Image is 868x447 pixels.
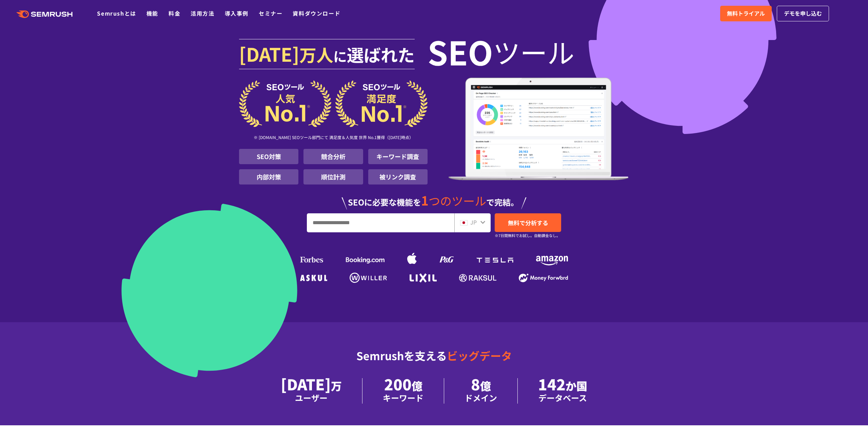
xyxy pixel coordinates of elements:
span: 選ばれた [347,42,415,66]
span: つのツール [429,192,486,209]
a: 導入事例 [225,9,249,17]
li: 被リンク調査 [368,169,428,184]
div: SEOに必要な機能を [239,187,629,210]
span: SEO [428,38,493,65]
div: データベース [538,392,587,404]
a: セミナー [259,9,282,17]
div: ※ [DOMAIN_NAME] SEOツール部門にて 満足度＆人気度 世界 No.1獲得（[DATE]時点） [239,127,428,149]
small: ※7日間無料でお試し。自動課金なし。 [495,232,560,239]
a: 機能 [146,9,158,17]
span: 無料トライアル [727,9,765,18]
span: で完結。 [486,196,519,208]
span: ツール [493,38,574,65]
input: URL、キーワードを入力してください [307,214,454,232]
span: デモを申し込む [784,9,822,18]
li: 競合分析 [303,149,363,164]
span: か国 [566,378,587,393]
a: 無料で分析する [495,213,561,232]
span: 無料で分析する [508,218,548,227]
a: デモを申し込む [777,6,829,21]
li: SEO対策 [239,149,298,164]
li: 142 [518,378,608,404]
span: [DATE] [239,40,299,67]
a: 無料トライアル [720,6,772,21]
a: 料金 [169,9,180,17]
li: キーワード調査 [368,149,428,164]
div: キーワード [383,392,423,404]
span: JP [470,218,477,226]
div: Semrushを支える [239,344,629,378]
li: 8 [444,378,518,404]
span: 1 [421,191,429,209]
span: ビッグデータ [447,348,512,363]
span: に [333,46,347,66]
span: 億 [412,378,422,393]
span: 億 [480,378,491,393]
a: Semrushとは [97,9,136,17]
a: 資料ダウンロード [293,9,340,17]
li: 内部対策 [239,169,298,184]
li: 200 [362,378,444,404]
span: 万人 [299,42,333,66]
a: 活用方法 [191,9,214,17]
div: ドメイン [465,392,497,404]
li: 順位計測 [303,169,363,184]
